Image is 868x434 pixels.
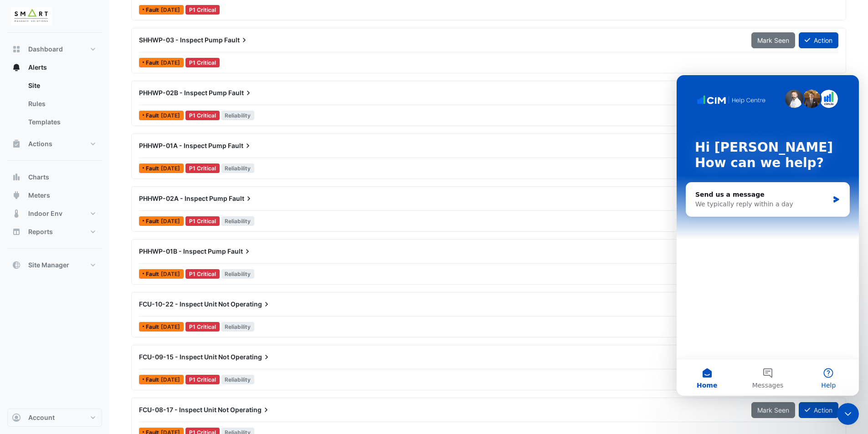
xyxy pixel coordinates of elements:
[139,36,223,44] span: SHHWP-03 - Inspect Pump
[28,260,69,270] span: Site Manager
[230,405,271,414] span: Operating
[231,352,271,362] span: Operating
[161,59,180,66] span: Thu 07-Aug-2025 06:16 BST
[7,408,102,427] button: Account
[751,402,795,418] button: Mark Seen
[11,7,52,26] img: Company Logo
[28,413,55,422] span: Account
[185,5,220,15] div: P1 Critical
[12,260,21,270] app-icon: Site Manager
[28,227,53,236] span: Reports
[139,194,227,202] span: PHHWP-02A - Inspect Pump
[757,36,789,44] span: Mark Seen
[28,191,50,200] span: Meters
[139,142,226,149] span: PHHWP-01A - Inspect Pump
[751,32,795,48] button: Mark Seen
[228,88,253,97] span: Fault
[221,163,255,173] span: Reliability
[7,135,102,153] button: Actions
[12,209,21,218] app-icon: Indoor Env
[146,166,161,171] span: Fault
[146,324,161,330] span: Fault
[185,216,220,226] div: P1 Critical
[146,219,161,224] span: Fault
[221,269,255,279] span: Reliability
[7,168,102,186] button: Charts
[185,375,220,384] div: P1 Critical
[146,60,161,66] span: Fault
[221,375,255,384] span: Reliability
[139,89,227,97] span: PHHWP-02B - Inspect Pump
[7,186,102,204] button: Meters
[28,139,52,148] span: Actions
[228,141,252,150] span: Fault
[21,77,102,95] a: Site
[7,256,102,274] button: Site Manager
[227,247,252,256] span: Fault
[161,271,180,277] span: Wed 06-Aug-2025 07:15 BST
[139,353,229,361] span: FCU-09-15 - Inspect Unit Not
[799,32,838,48] button: Action
[837,403,859,425] iframe: Intercom live chat
[12,45,21,54] app-icon: Dashboard
[185,58,220,67] div: P1 Critical
[146,7,161,13] span: Fault
[221,216,255,226] span: Reliability
[12,173,21,182] app-icon: Charts
[185,111,220,120] div: P1 Critical
[21,113,102,131] a: Templates
[161,6,180,13] span: Thu 07-Aug-2025 06:16 BST
[231,300,271,309] span: Operating
[677,75,859,396] iframe: Intercom live chat
[21,95,102,113] a: Rules
[161,218,180,225] span: Wed 06-Aug-2025 07:15 BST
[12,191,21,200] app-icon: Meters
[7,223,102,241] button: Reports
[146,271,161,277] span: Fault
[7,40,102,58] button: Dashboard
[146,377,161,383] span: Fault
[185,163,220,173] div: P1 Critical
[161,112,180,119] span: Wed 06-Aug-2025 07:15 BST
[161,165,180,172] span: Wed 06-Aug-2025 07:15 BST
[161,323,180,330] span: Wed 06-Aug-2025 07:01 BST
[185,269,220,279] div: P1 Critical
[229,194,253,203] span: Fault
[28,173,49,182] span: Charts
[12,227,21,236] app-icon: Reports
[161,376,180,383] span: Wed 06-Aug-2025 07:01 BST
[7,58,102,77] button: Alerts
[799,402,838,418] button: Action
[221,111,255,120] span: Reliability
[28,63,47,72] span: Alerts
[146,113,161,118] span: Fault
[7,77,102,135] div: Alerts
[139,247,226,255] span: PHHWP-01B - Inspect Pump
[7,204,102,223] button: Indoor Env
[139,406,229,414] span: FCU-08-17 - Inspect Unit Not
[28,209,62,218] span: Indoor Env
[185,322,220,332] div: P1 Critical
[12,63,21,72] app-icon: Alerts
[12,139,21,148] app-icon: Actions
[224,36,249,45] span: Fault
[139,300,229,308] span: FCU-10-22 - Inspect Unit Not
[221,322,255,332] span: Reliability
[757,406,789,414] span: Mark Seen
[28,45,63,54] span: Dashboard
